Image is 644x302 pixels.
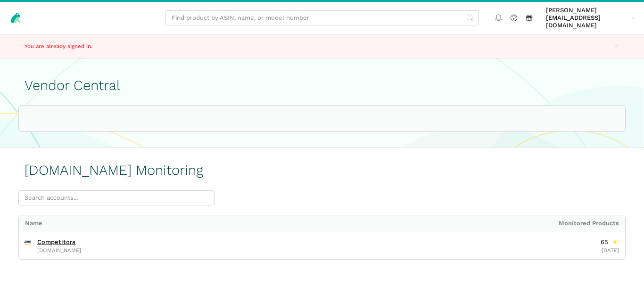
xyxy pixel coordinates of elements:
[165,10,479,26] input: Find product by ASIN, name, or model number
[24,238,31,253] span: Amazon.com
[25,163,203,178] h1: [DOMAIN_NAME] Monitoring
[546,7,628,30] span: [PERSON_NAME][EMAIL_ADDRESS][DOMAIN_NAME]
[543,5,638,31] a: [PERSON_NAME][EMAIL_ADDRESS][DOMAIN_NAME]
[19,215,474,232] div: Name
[25,78,619,93] h1: Vendor Central
[37,248,81,253] span: [DOMAIN_NAME]
[601,238,619,246] div: Monitored Products
[25,42,239,50] p: You are already signed in.
[37,238,75,246] a: Competitors
[18,190,215,206] input: Search accounts...
[474,215,626,232] div: Monitored Products
[611,41,622,51] button: Close
[602,247,619,253] span: Last Updated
